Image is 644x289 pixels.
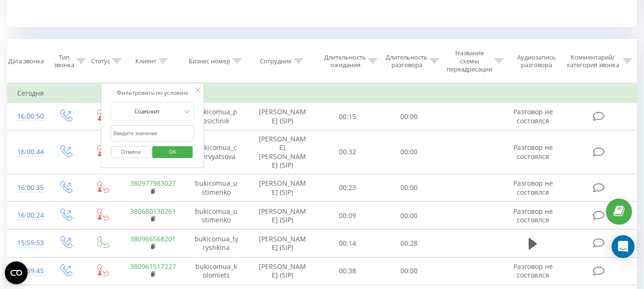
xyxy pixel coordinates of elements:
div: 16:00:44 [17,143,37,161]
div: 16:00:24 [17,206,37,225]
div: Комментарий/категория звонка [565,53,621,70]
td: bukicomua_ustimenko [184,202,248,229]
td: 00:00 [378,257,440,285]
div: 16:00:50 [17,107,37,126]
td: [PERSON_NAME] [PERSON_NAME] (SIP) [248,130,317,174]
span: Разговор не состоялся [513,143,553,160]
td: 00:32 [317,130,378,174]
div: Название схемы переадресации [447,49,492,73]
div: Аудиозапись разговора [512,53,561,70]
div: Open Intercom Messenger [612,235,634,258]
a: 380966568201 [130,234,176,243]
td: 00:28 [378,229,440,257]
td: 00:09 [317,202,378,229]
a: 380977983027 [130,179,176,188]
input: Введите значение [111,125,194,142]
div: Тип звонка [54,53,74,70]
td: [PERSON_NAME] (SIP) [248,202,317,229]
div: Длительность разговора [386,53,428,70]
div: Длительность ожидания [324,53,366,70]
div: 16:00:35 [17,179,37,197]
a: 380961517227 [130,262,176,271]
span: Разговор не состоялся [513,207,553,224]
td: bukicomua_pasichnik [184,103,248,130]
td: [PERSON_NAME] (SIP) [248,174,317,201]
div: Статус [91,57,110,65]
div: 15:59:45 [17,262,37,280]
td: 00:15 [317,103,378,130]
td: 00:00 [378,174,440,201]
div: 15:59:53 [17,234,37,252]
td: bukicomua_kolomiets [184,257,248,285]
td: 00:00 [378,202,440,229]
td: 00:38 [317,257,378,285]
td: 00:00 [378,130,440,174]
a: 380680130261 [130,207,176,216]
td: bukicomua_ustimenko [184,174,248,201]
td: bukicomua_tyryshkina [184,229,248,257]
span: OK [159,144,186,159]
div: Клиент [135,57,156,65]
td: [PERSON_NAME] (SIP) [248,229,317,257]
td: [PERSON_NAME] (SIP) [248,257,317,285]
div: Бизнес номер [189,57,230,65]
td: Сегодня [8,84,637,103]
td: [PERSON_NAME] (SIP) [248,103,317,130]
td: 00:14 [317,229,378,257]
div: Сотрудник [260,57,292,65]
span: Разговор не состоялся [513,179,553,196]
span: Разговор не состоялся [513,107,553,125]
td: 00:23 [317,174,378,201]
div: Фильтровать по условию [111,88,194,98]
button: OK [153,146,193,158]
span: Разговор не состоялся [513,262,553,279]
td: 00:00 [378,103,440,130]
button: Отмена [111,146,151,158]
button: Open CMP widget [5,261,28,284]
div: Дата звонка [8,57,44,65]
td: bukicomua_chervyatsova [184,130,248,174]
